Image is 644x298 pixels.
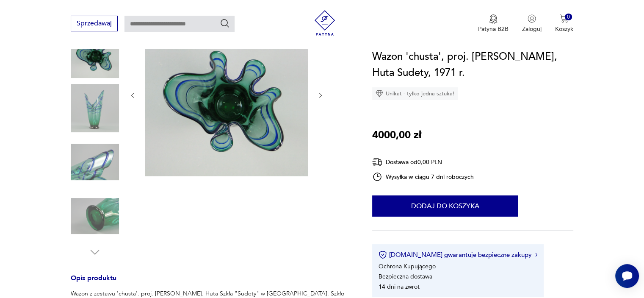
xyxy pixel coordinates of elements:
[71,16,118,31] button: Sprzedawaj
[220,18,230,28] button: Szukaj
[522,25,542,33] p: Zaloguj
[379,262,436,270] li: Ochrona Kupującego
[312,10,337,36] img: Patyna - sklep z meblami i dekoracjami vintage
[379,251,387,259] img: Ikona certyfikatu
[379,251,537,259] button: [DOMAIN_NAME] gwarantuje bezpieczne zakupy
[489,14,498,24] img: Ikona medalu
[565,14,572,21] div: 0
[615,264,639,288] iframe: Smartsupp widget button
[71,138,119,186] img: Zdjęcie produktu Wazon 'chusta', proj. Z. Horbowy, Huta Sudety, 1971 r.
[528,14,536,23] img: Ikonka użytkownika
[560,14,568,23] img: Ikona koszyka
[71,192,119,240] img: Zdjęcie produktu Wazon 'chusta', proj. Z. Horbowy, Huta Sudety, 1971 r.
[478,14,509,33] button: Patyna B2B
[372,195,518,217] button: Dodaj do koszyka
[555,14,573,33] button: 0Koszyk
[376,90,383,97] img: Ikona diamentu
[372,157,474,167] div: Dostawa od 0,00 PLN
[478,25,509,33] p: Patyna B2B
[372,172,474,182] div: Wysyłka w ciągu 7 dni roboczych
[555,25,573,33] p: Koszyk
[372,127,421,143] p: 4000,00 zł
[372,87,458,100] div: Unikat - tylko jedna sztuka!
[478,14,509,33] a: Ikona medaluPatyna B2B
[379,273,432,281] li: Bezpieczna dostawa
[372,157,382,167] img: Ikona dostawy
[535,253,538,257] img: Ikona strzałki w prawo
[71,21,118,27] a: Sprzedawaj
[145,13,308,176] img: Zdjęcie produktu Wazon 'chusta', proj. Z. Horbowy, Huta Sudety, 1971 r.
[71,276,352,290] h3: Opis produktu
[372,49,573,81] h1: Wazon 'chusta', proj. [PERSON_NAME], Huta Sudety, 1971 r.
[71,30,119,78] img: Zdjęcie produktu Wazon 'chusta', proj. Z. Horbowy, Huta Sudety, 1971 r.
[71,84,119,132] img: Zdjęcie produktu Wazon 'chusta', proj. Z. Horbowy, Huta Sudety, 1971 r.
[522,14,542,33] button: Zaloguj
[379,283,420,291] li: 14 dni na zwrot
